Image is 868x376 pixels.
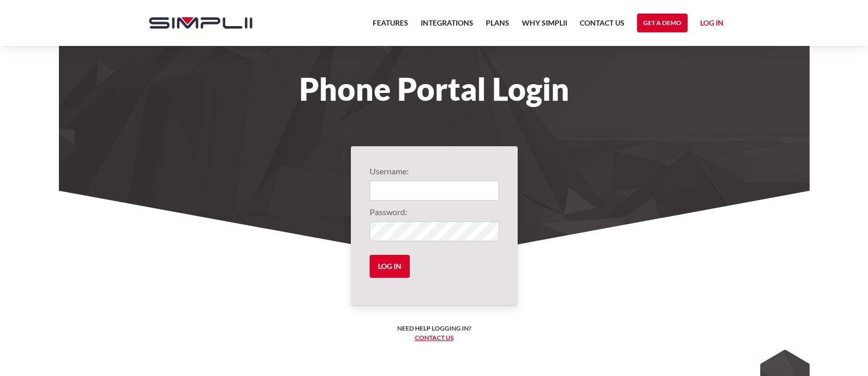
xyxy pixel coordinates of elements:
[580,17,625,36] a: Contact US
[370,206,499,218] label: Password:
[370,255,410,278] input: Log in
[139,77,730,100] h1: Phone Portal Login
[415,334,454,342] a: Contact us
[149,17,252,29] img: Simplii
[370,165,499,286] form: Login
[700,17,724,32] a: Log in
[486,17,509,36] a: Plans
[397,324,471,343] h6: Need help logging in? ‍
[370,165,499,178] label: Username:
[637,14,688,32] a: Get a Demo
[373,17,408,36] a: Features
[522,17,567,36] a: Why Simplii
[421,17,473,36] a: Integrations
